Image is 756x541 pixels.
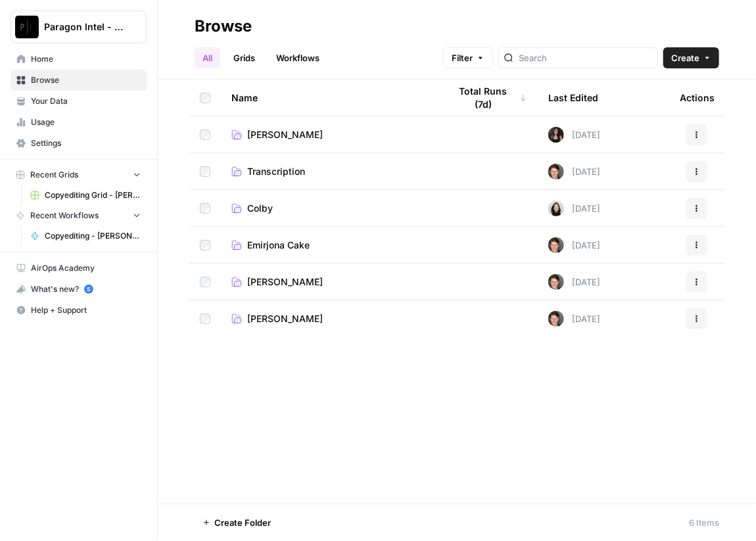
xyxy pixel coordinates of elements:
[31,95,141,107] span: Your Data
[11,49,147,70] a: Home
[87,286,90,293] text: 5
[30,210,99,222] span: Recent Workflows
[11,300,147,321] button: Help + Support
[195,16,252,37] div: Browse
[31,74,141,86] span: Browse
[548,200,600,216] div: [DATE]
[31,262,141,274] span: AirOps Academy
[689,516,719,529] div: 6 Items
[31,116,141,128] span: Usage
[231,312,429,325] a: [PERSON_NAME]
[11,11,147,43] button: Workspace: Paragon Intel - Copyediting
[44,20,124,34] span: Paragon Intel - Copyediting
[247,202,273,215] span: Colby
[11,70,147,91] a: Browse
[247,239,310,252] span: Emirjona Cake
[45,189,141,201] span: Copyediting Grid - [PERSON_NAME]
[24,185,147,206] a: Copyediting Grid - [PERSON_NAME]
[11,91,147,112] a: Your Data
[231,128,429,141] a: [PERSON_NAME]
[548,311,600,327] div: [DATE]
[247,312,323,325] span: [PERSON_NAME]
[548,127,600,143] div: [DATE]
[548,237,564,253] img: qw00ik6ez51o8uf7vgx83yxyzow9
[671,51,699,64] span: Create
[247,128,323,141] span: [PERSON_NAME]
[45,230,141,242] span: Copyediting - [PERSON_NAME]
[31,53,141,65] span: Home
[443,47,493,68] button: Filter
[548,200,564,216] img: t5ef5oef8zpw1w4g2xghobes91mw
[247,275,323,289] span: [PERSON_NAME]
[548,164,564,179] img: qw00ik6ez51o8uf7vgx83yxyzow9
[548,237,600,253] div: [DATE]
[24,225,147,247] a: Copyediting - [PERSON_NAME]
[231,202,429,215] a: Colby
[548,164,600,179] div: [DATE]
[11,165,147,185] button: Recent Grids
[214,516,271,529] span: Create Folder
[225,47,263,68] a: Grids
[195,512,279,533] button: Create Folder
[548,80,598,116] div: Last Edited
[247,165,305,178] span: Transcription
[548,127,564,143] img: 5nlru5lqams5xbrbfyykk2kep4hl
[519,51,652,64] input: Search
[11,112,147,133] a: Usage
[11,258,147,279] a: AirOps Academy
[268,47,327,68] a: Workflows
[11,279,147,300] button: What's new? 5
[231,80,429,116] div: Name
[231,239,429,252] a: Emirjona Cake
[548,274,564,290] img: qw00ik6ez51o8uf7vgx83yxyzow9
[450,80,527,116] div: Total Runs (7d)
[31,304,141,316] span: Help + Support
[663,47,719,68] button: Create
[548,311,564,327] img: qw00ik6ez51o8uf7vgx83yxyzow9
[231,275,429,289] a: [PERSON_NAME]
[231,165,429,178] a: Transcription
[11,279,146,299] div: What's new?
[548,274,600,290] div: [DATE]
[11,133,147,154] a: Settings
[15,15,39,39] img: Paragon Intel - Copyediting Logo
[11,206,147,225] button: Recent Workflows
[84,285,93,294] a: 5
[195,47,220,68] a: All
[30,169,78,181] span: Recent Grids
[680,80,715,116] div: Actions
[452,51,473,64] span: Filter
[31,137,141,149] span: Settings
